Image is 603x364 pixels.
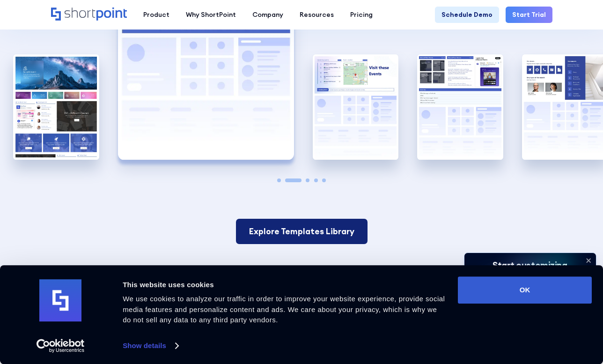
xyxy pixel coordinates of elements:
[322,178,326,182] span: Go to slide 5
[123,295,445,324] span: We use cookies to analyze our traffic in order to improve your website experience, provide social...
[313,54,398,160] div: 3 / 5
[506,7,552,23] a: Start Trial
[292,7,342,23] a: Resources
[277,178,281,182] span: Go to slide 1
[123,339,178,353] a: Show details
[417,54,503,160] img: SharePoint Communication site example for news
[313,54,398,160] img: Internal SharePoint site example for company policy
[13,54,99,160] img: Best SharePoint Intranet Site Designs
[314,178,318,182] span: Go to slide 4
[252,10,283,20] div: Company
[51,7,127,22] a: Home
[123,279,447,290] div: This website uses cookies
[306,178,309,182] span: Go to slide 3
[342,7,381,23] a: Pricing
[13,54,99,160] div: 1 / 5
[435,7,499,23] a: Schedule Demo
[236,219,368,244] a: Explore Templates Library
[39,280,81,322] img: logo
[178,7,244,23] a: Why ShortPoint
[458,276,592,304] button: OK
[20,339,102,353] a: Usercentrics Cookiebot - opens in a new window
[143,10,169,20] div: Product
[417,54,503,160] div: 4 / 5
[285,178,301,182] span: Go to slide 2
[135,7,178,23] a: Product
[244,7,292,23] a: Company
[434,255,603,364] iframe: Chat Widget
[350,10,373,20] div: Pricing
[186,10,236,20] div: Why ShortPoint
[300,10,334,20] div: Resources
